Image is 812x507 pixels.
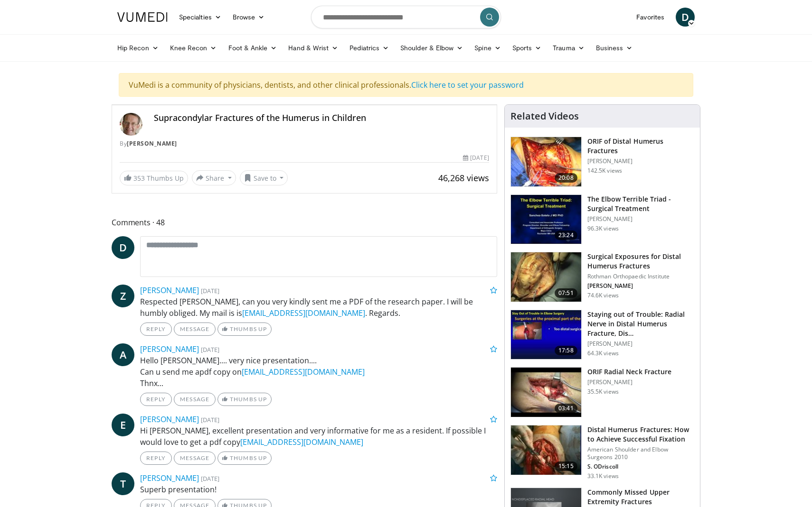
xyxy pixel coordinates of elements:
[140,484,497,495] p: Superb presentation!
[510,310,694,360] a: 17:58 Staying out of Trouble: Radial Nerve in Distal Humerus Fracture, Dis… [PERSON_NAME] 64.3K v...
[240,437,363,447] a: [EMAIL_ADDRESS][DOMAIN_NAME]
[590,38,639,57] a: Business
[140,473,199,483] a: [PERSON_NAME]
[223,38,283,57] a: Foot & Ankle
[217,393,271,406] a: Thumbs Up
[469,38,506,57] a: Spine
[587,463,694,470] p: S. ODriscoll
[140,355,497,389] p: Hello [PERSON_NAME].... very nice presentation.... Can u send me apdf copy on Thnx...
[587,472,619,480] p: 33.1K views
[511,137,581,186] img: orif-sanch_3.png.150x105_q85_crop-smart_upscale.jpg
[438,172,489,184] span: 46,268 views
[555,461,577,471] span: 15:15
[154,113,489,123] h4: Supracondylar Fractures of the Humerus in Children
[120,171,188,185] a: 353 Thumbs Up
[587,350,619,357] p: 64.3K views
[201,286,219,295] small: [DATE]
[140,425,497,448] p: Hi [PERSON_NAME], excellent presentation and very informative for me as a resident. If possible I...
[631,8,670,27] a: Favorites
[587,425,694,444] h3: Distal Humerus Fractures: How to Achieve Successful Fixation
[133,174,145,183] span: 353
[112,414,134,436] a: E
[112,343,134,366] span: A
[242,308,365,318] a: [EMAIL_ADDRESS][DOMAIN_NAME]
[587,340,694,348] p: [PERSON_NAME]
[587,388,619,396] p: 35.5K views
[119,73,693,97] div: VuMedi is a community of physicians, dentists, and other clinical professionals.
[587,273,694,280] p: Rothman Orthopaedic Institute
[140,393,172,406] a: Reply
[511,310,581,360] img: Q2xRg7exoPLTwO8X4xMDoxOjB1O8AjAz_1.150x105_q85_crop-smart_upscale.jpg
[587,215,694,223] p: [PERSON_NAME]
[174,452,216,465] a: Message
[510,111,579,122] h4: Related Videos
[140,344,199,354] a: [PERSON_NAME]
[555,230,577,240] span: 23:24
[201,415,219,424] small: [DATE]
[587,225,619,232] p: 96.3K views
[587,194,694,213] h3: The Elbow Terrible Triad - Surgical Treatment
[587,488,694,507] h3: Commonly Missed Upper Extremity Fractures
[174,393,216,406] a: Message
[511,252,581,302] img: 70322_0000_3.png.150x105_q85_crop-smart_upscale.jpg
[140,414,199,424] a: [PERSON_NAME]
[587,292,619,299] p: 74.6K views
[140,452,172,465] a: Reply
[587,252,694,271] h3: Surgical Exposures for Distal Humerus Fractures
[587,157,694,165] p: [PERSON_NAME]
[120,139,489,148] div: By
[140,285,199,295] a: [PERSON_NAME]
[192,170,236,185] button: Share
[587,167,622,175] p: 142.5K views
[112,216,497,229] span: Comments 48
[676,8,695,27] a: D
[587,310,694,338] h3: Staying out of Trouble: Radial Nerve in Distal Humerus Fracture, Dis…
[174,323,216,336] a: Message
[555,346,577,355] span: 17:58
[344,38,395,57] a: Pediatrics
[140,323,172,336] a: Reply
[242,367,365,377] a: [EMAIL_ADDRESS][DOMAIN_NAME]
[510,194,694,245] a: 23:24 The Elbow Terrible Triad - Surgical Treatment [PERSON_NAME] 96.3K views
[112,285,134,307] a: Z
[201,345,219,354] small: [DATE]
[587,137,694,156] h3: ORIF of Distal Humerus Fractures
[587,282,694,290] p: [PERSON_NAME]
[555,288,577,298] span: 07:51
[120,113,142,136] img: Avatar
[511,425,581,475] img: shawn_1.png.150x105_q85_crop-smart_upscale.jpg
[240,170,288,185] button: Save to
[112,38,164,57] a: Hip Recon
[510,367,694,417] a: 03:41 ORIF Radial Neck Fracture [PERSON_NAME] 35.5K views
[510,425,694,480] a: 15:15 Distal Humerus Fractures: How to Achieve Successful Fixation American Shoulder and Elbow Su...
[555,404,577,413] span: 03:41
[112,105,497,105] video-js: Video Player
[463,154,489,162] div: [DATE]
[112,236,134,259] a: D
[173,8,227,27] a: Specialties
[507,38,548,57] a: Sports
[164,38,223,57] a: Knee Recon
[127,139,177,147] a: [PERSON_NAME]
[510,137,694,187] a: 20:08 ORIF of Distal Humerus Fractures [PERSON_NAME] 142.5K views
[140,296,497,319] p: Respected [PERSON_NAME], can you very kindly sent me a PDF of the research paper. I will be humbl...
[555,173,577,183] span: 20:08
[283,38,344,57] a: Hand & Wrist
[227,8,271,27] a: Browse
[587,446,694,461] p: American Shoulder and Elbow Surgeons 2010
[587,367,672,377] h3: ORIF Radial Neck Fracture
[411,80,524,90] a: Click here to set your password
[112,472,134,495] a: T
[511,195,581,244] img: 162531_0000_1.png.150x105_q85_crop-smart_upscale.jpg
[510,252,694,302] a: 07:51 Surgical Exposures for Distal Humerus Fractures Rothman Orthopaedic Institute [PERSON_NAME]...
[511,368,581,417] img: Picture_3_8_2.png.150x105_q85_crop-smart_upscale.jpg
[117,12,168,22] img: VuMedi Logo
[587,378,672,386] p: [PERSON_NAME]
[547,38,590,57] a: Trauma
[311,6,501,28] input: Search topics, interventions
